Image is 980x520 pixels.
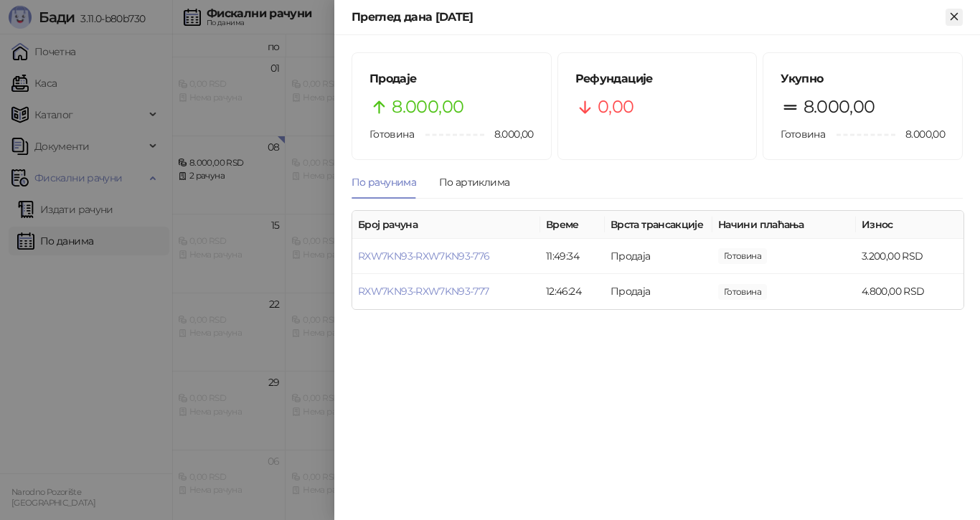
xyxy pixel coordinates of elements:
[605,274,712,309] td: Продаја
[895,126,945,142] span: 8.000,00
[718,248,767,264] span: 16.001.600,00
[352,9,946,26] div: Преглед дана [DATE]
[712,211,856,239] th: Начини плаћања
[540,239,605,274] td: 11:49:34
[439,174,509,190] div: По артиклима
[369,70,534,88] h5: Продаје
[575,70,740,88] h5: Рефундације
[718,284,767,300] span: 160.016.001.600,00
[392,93,463,120] span: 8.000,00
[781,128,825,141] span: Готовина
[540,274,605,309] td: 12:46:24
[804,93,875,120] span: 8.000,00
[352,211,540,239] th: Број рачуна
[358,250,490,263] a: RXW7KN93-RXW7KN93-776
[856,239,963,274] td: 3.200,00 RSD
[946,9,963,26] button: Close
[605,211,712,239] th: Врста трансакције
[540,211,605,239] th: Време
[484,126,534,142] span: 8.000,00
[605,239,712,274] td: Продаја
[856,211,963,239] th: Износ
[598,93,633,120] span: 0,00
[369,128,414,141] span: Готовина
[781,70,945,88] h5: Укупно
[358,285,489,298] a: RXW7KN93-RXW7KN93-777
[856,274,963,309] td: 4.800,00 RSD
[352,174,416,190] div: По рачунима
